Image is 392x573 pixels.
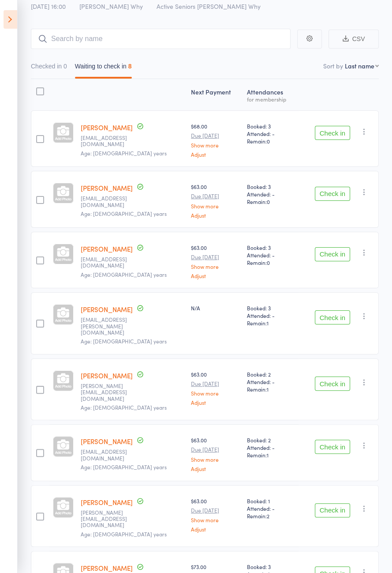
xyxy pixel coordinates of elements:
[191,254,240,260] small: Due [DATE]
[81,403,167,411] span: Age: [DEMOGRAPHIC_DATA] years
[191,264,240,269] a: Show more
[81,498,133,507] a: [PERSON_NAME]
[81,123,133,132] a: [PERSON_NAME]
[247,505,295,512] span: Attended: -
[247,304,295,312] span: Booked: 3
[267,259,270,266] span: 0
[81,244,133,253] a: [PERSON_NAME]
[191,381,240,387] small: Due [DATE]
[191,456,240,462] a: Show more
[267,385,269,393] span: 1
[191,244,240,279] div: $63.00
[315,503,350,517] button: Check in
[191,390,240,396] a: Show more
[81,449,138,461] small: graemehenson@hotmail.com
[191,436,240,471] div: $63.00
[267,512,269,520] span: 2
[31,29,291,49] input: Search by name
[191,370,240,405] div: $63.00
[191,400,240,405] a: Adjust
[81,509,138,528] small: george@auzmail.com.au
[191,466,240,471] a: Adjust
[31,2,66,11] span: [DATE] 16:00
[81,463,167,471] span: Age: [DEMOGRAPHIC_DATA] years
[247,259,295,266] span: Remain:
[191,151,240,157] a: Adjust
[81,530,167,538] span: Age: [DEMOGRAPHIC_DATA] years
[247,183,295,190] span: Booked: 3
[81,317,138,336] small: hazell.tom@gmail.com
[81,256,138,269] small: micheleeastburn@hotmail.com
[345,61,374,70] div: Last name
[329,30,379,49] button: CSV
[191,517,240,523] a: Show more
[315,310,350,324] button: Check in
[79,2,143,11] span: [PERSON_NAME] Why
[191,273,240,279] a: Adjust
[81,337,167,345] span: Age: [DEMOGRAPHIC_DATA] years
[128,63,132,70] div: 8
[81,305,133,314] a: [PERSON_NAME]
[247,370,295,378] span: Booked: 2
[81,183,133,192] a: [PERSON_NAME]
[247,385,295,393] span: Remain:
[191,526,240,532] a: Adjust
[315,126,350,140] button: Check in
[157,2,261,11] span: Active Seniors [PERSON_NAME] Why
[247,378,295,385] span: Attended: -
[247,244,295,251] span: Booked: 3
[187,83,243,106] div: Next Payment
[191,304,240,312] div: N/A
[243,83,299,106] div: Atten­dances
[267,451,269,459] span: 1
[267,137,270,145] span: 0
[81,271,167,278] span: Age: [DEMOGRAPHIC_DATA] years
[191,203,240,209] a: Show more
[81,210,167,217] span: Age: [DEMOGRAPHIC_DATA] years
[75,58,132,79] button: Waiting to check in8
[191,446,240,452] small: Due [DATE]
[191,132,240,139] small: Due [DATE]
[267,198,270,205] span: 0
[247,512,295,520] span: Remain:
[191,122,240,157] div: $68.00
[247,497,295,505] span: Booked: 1
[247,251,295,259] span: Attended: -
[247,122,295,130] span: Booked: 3
[247,319,295,327] span: Remain:
[81,195,138,208] small: petereastburn@hotmail.com
[63,63,67,70] div: 0
[315,377,350,391] button: Check in
[81,371,133,380] a: [PERSON_NAME]
[315,440,350,454] button: Check in
[81,383,138,402] small: p.henson@hotmail.com
[247,451,295,459] span: Remain:
[315,187,350,201] button: Check in
[247,137,295,145] span: Remain:
[81,149,167,157] span: Age: [DEMOGRAPHIC_DATA] years
[81,437,133,446] a: [PERSON_NAME]
[315,247,350,261] button: Check in
[81,135,138,147] small: lauriecarter2@outlook.com
[247,312,295,319] span: Attended: -
[191,183,240,218] div: $63.00
[191,193,240,199] small: Due [DATE]
[191,497,240,532] div: $63.00
[323,61,343,70] label: Sort by
[31,58,67,79] button: Checked in0
[247,190,295,198] span: Attended: -
[247,563,295,570] span: Booked: 3
[247,444,295,451] span: Attended: -
[267,319,269,327] span: 1
[191,212,240,218] a: Adjust
[81,563,133,573] a: [PERSON_NAME]
[247,96,295,102] div: for membership
[247,130,295,137] span: Attended: -
[247,436,295,444] span: Booked: 2
[247,198,295,205] span: Remain:
[191,507,240,513] small: Due [DATE]
[191,142,240,148] a: Show more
